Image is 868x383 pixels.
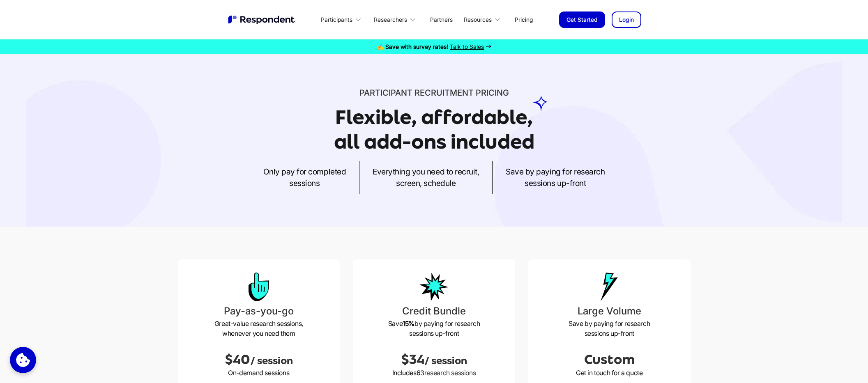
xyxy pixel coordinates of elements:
[559,11,605,28] a: Get Started
[250,355,293,367] span: / session
[184,368,334,378] p: On-demand sessions
[506,166,605,189] p: Save by paying for research sessions up-front
[334,106,534,153] h1: Flexible, affordable, all add-ons included
[459,10,508,29] div: Resources
[359,304,509,319] h3: Credit Bundle
[476,88,509,98] span: PRICING
[535,304,684,319] h3: Large Volume
[403,319,414,328] strong: 15%
[373,166,479,189] p: Everything you need to recruit, screen, schedule
[225,352,250,367] span: $40
[263,166,346,189] p: Only pay for completed sessions
[584,352,635,367] span: Custom
[359,368,509,378] p: Includes
[424,10,459,29] a: Partners
[424,369,476,377] span: research sessions
[612,11,641,28] a: Login
[377,43,448,50] strong: ✍️ Save with survey rates!
[450,43,484,50] span: Talk to Sales
[464,16,492,24] div: Resources
[535,319,684,338] p: Save by paying for research sessions up-front
[359,88,474,98] span: Participant recruitment
[424,355,467,367] span: / session
[417,369,424,377] span: 63
[184,304,334,319] h3: Pay-as-you-go
[374,16,407,24] div: Researchers
[401,352,424,367] span: $34
[227,14,297,25] a: home
[359,319,509,338] p: Save by paying for research sessions up-front
[508,10,539,29] a: Pricing
[535,368,684,378] p: Get in touch for a quote
[369,10,423,29] div: Researchers
[321,16,352,24] div: Participants
[227,14,297,25] img: Untitled UI logotext
[184,319,334,338] p: Great-value research sessions, whenever you need them
[316,10,369,29] div: Participants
